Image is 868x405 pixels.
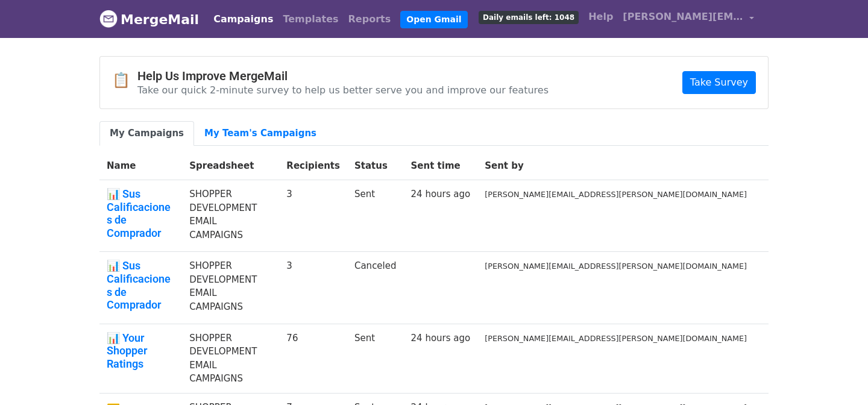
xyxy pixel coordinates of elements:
td: SHOPPER DEVELOPMENT EMAIL CAMPAIGNS [182,324,279,393]
span: Daily emails left: 1048 [479,11,579,24]
a: MergeMail [99,7,199,32]
a: 24 hours ago [411,333,471,344]
small: [PERSON_NAME][EMAIL_ADDRESS][PERSON_NAME][DOMAIN_NAME] [485,262,747,271]
a: Open Gmail [400,11,467,28]
a: Campaigns [209,7,278,31]
a: 📊 Your Shopper Ratings [107,331,175,371]
h4: Help Us Improve MergeMail [137,69,549,83]
a: Help [583,5,618,29]
th: Status [347,152,404,180]
a: My Team's Campaigns [194,121,327,146]
th: Sent time [404,152,478,180]
th: Sent by [477,152,754,180]
a: 📊 Sus Calificaciones de Comprador [107,187,175,239]
td: 3 [279,252,347,324]
small: [PERSON_NAME][EMAIL_ADDRESS][PERSON_NAME][DOMAIN_NAME] [485,190,747,199]
a: 📊 Sus Calificaciones de Comprador [107,259,175,311]
td: SHOPPER DEVELOPMENT EMAIL CAMPAIGNS [182,180,279,252]
a: Take Survey [682,71,756,94]
a: My Campaigns [99,121,194,146]
a: Templates [278,7,343,31]
a: [PERSON_NAME][EMAIL_ADDRESS][PERSON_NAME][DOMAIN_NAME] [618,5,759,33]
small: [PERSON_NAME][EMAIL_ADDRESS][PERSON_NAME][DOMAIN_NAME] [485,334,747,343]
a: Reports [344,7,396,31]
a: 24 hours ago [411,189,471,199]
th: Spreadsheet [182,152,279,180]
td: SHOPPER DEVELOPMENT EMAIL CAMPAIGNS [182,252,279,324]
a: Daily emails left: 1048 [474,5,583,29]
th: Recipients [279,152,347,180]
p: Take our quick 2-minute survey to help us better serve you and improve our features [137,84,549,96]
td: 3 [279,180,347,252]
td: Sent [347,324,404,393]
img: MergeMail logo [99,10,118,28]
td: Sent [347,180,404,252]
span: [PERSON_NAME][EMAIL_ADDRESS][PERSON_NAME][DOMAIN_NAME] [623,10,743,24]
th: Name [99,152,182,180]
span: 📋 [112,72,137,89]
td: 76 [279,324,347,393]
td: Canceled [347,252,404,324]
